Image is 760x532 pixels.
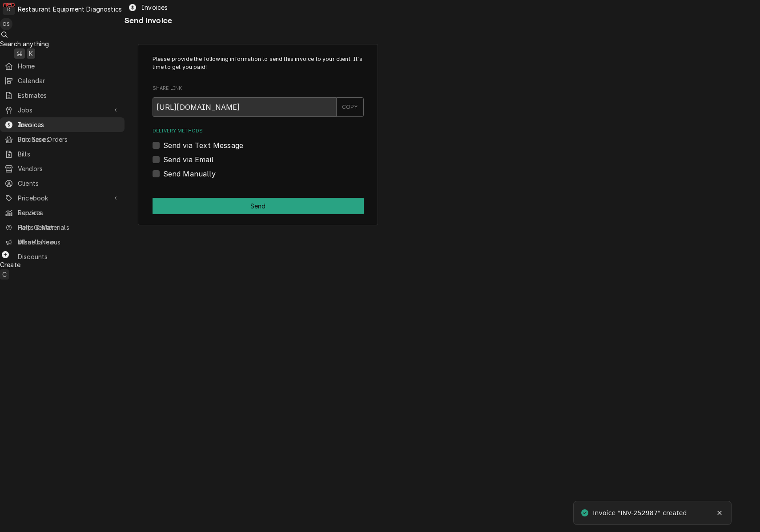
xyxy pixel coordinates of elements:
[16,49,23,58] span: ⌘
[336,97,364,117] button: COPY
[153,198,364,214] div: Button Group
[29,49,33,58] span: K
[18,61,120,71] span: Home
[18,237,119,247] span: What's New
[18,223,119,232] span: Help Center
[153,55,364,179] div: Invoice Send Form
[18,208,120,217] span: Reports
[163,140,243,151] label: Send via Text Message
[18,120,120,129] span: Invoices
[153,85,364,116] div: Share Link
[18,164,120,173] span: Vendors
[18,135,120,144] span: Purchase Orders
[3,3,15,15] div: R
[18,4,122,14] div: Restaurant Equipment Diagnostics
[163,154,213,165] label: Send via Email
[18,76,120,85] span: Calendar
[138,44,378,226] div: Invoice Send
[18,91,120,100] span: Estimates
[153,55,364,72] p: Please provide the following information to send this invoice to your client. It's time to get yo...
[18,252,120,261] span: Discounts
[153,198,364,214] div: Button Group Row
[153,128,364,135] label: Delivery Methods
[153,85,364,92] label: Share Link
[163,168,216,179] label: Send Manually
[18,149,120,159] span: Bills
[153,128,364,179] div: Delivery Methods
[18,105,107,115] span: Jobs
[2,270,7,279] span: C
[3,3,15,15] div: Restaurant Equipment Diagnostics's Avatar
[18,179,120,188] span: Clients
[153,198,364,214] button: Send
[18,193,107,203] span: Pricebook
[141,3,168,12] span: Invoices
[125,16,172,25] span: Send Invoice
[593,508,688,518] div: Invoice "INV-252987" created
